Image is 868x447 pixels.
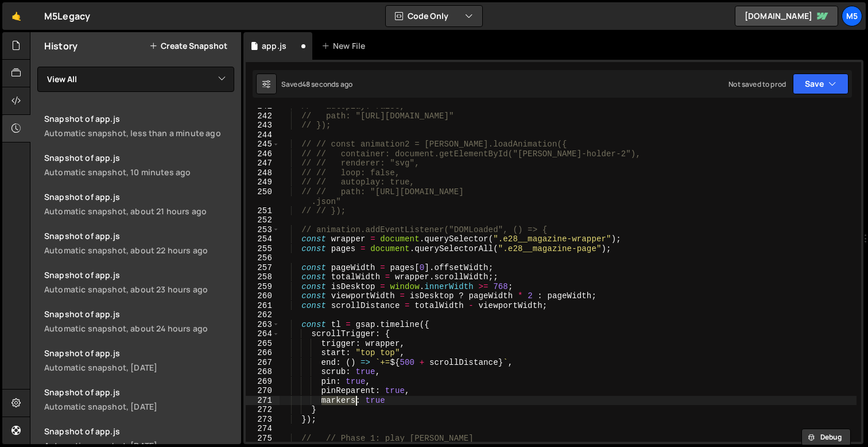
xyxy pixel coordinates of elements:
button: Code Only [386,6,482,26]
div: 272 [246,405,280,415]
div: Snapshot of app.js [44,152,234,163]
a: Snapshot of app.js Automatic snapshot, about 22 hours ago [37,223,241,263]
div: 252 [246,215,280,225]
div: 270 [246,386,280,396]
div: 262 [246,310,280,320]
div: Snapshot of app.js [44,269,234,280]
div: 273 [246,415,280,425]
div: Automatic snapshot, about 23 hours ago [44,284,234,295]
div: 261 [246,301,280,311]
div: 260 [246,291,280,301]
div: 258 [246,272,280,282]
div: Automatic snapshot, about 22 hours ago [44,245,234,256]
a: M5 [842,6,862,26]
div: 264 [246,329,280,339]
div: Snapshot of app.js [44,348,234,359]
div: 249 [246,178,280,187]
div: Snapshot of app.js [44,426,234,437]
div: Not saved to prod [728,79,786,89]
a: Snapshot of app.jsAutomatic snapshot, less than a minute ago [37,106,241,145]
div: 275 [246,434,280,444]
a: [DOMAIN_NAME] [735,6,838,26]
div: 257 [246,263,280,273]
div: 246 [246,149,280,159]
div: 251 [246,206,280,216]
div: Snapshot of app.js [44,387,234,398]
div: Automatic snapshot, about 24 hours ago [44,323,234,334]
div: 267 [246,358,280,368]
a: Snapshot of app.js Automatic snapshot, [DATE] [37,380,241,419]
a: Snapshot of app.js Automatic snapshot, [DATE] [37,341,241,380]
div: 243 [246,121,280,130]
div: Automatic snapshot, [DATE] [44,401,234,412]
div: 242 [246,111,280,121]
div: 248 [246,168,280,178]
div: 256 [246,253,280,263]
button: Create Snapshot [149,41,227,51]
div: Automatic snapshot, 10 minutes ago [44,167,234,178]
div: Saved [281,79,352,89]
div: 250 [246,187,280,206]
div: Automatic snapshot, less than a minute ago [44,128,234,138]
div: 244 [246,130,280,140]
h2: History [44,40,77,52]
div: app.js [262,40,286,52]
div: 274 [246,424,280,434]
button: Debug [801,429,851,446]
div: 247 [246,159,280,168]
div: Snapshot of app.js [44,230,234,241]
div: 245 [246,140,280,149]
div: 271 [246,396,280,406]
div: 265 [246,339,280,349]
div: Snapshot of app.js [44,309,234,319]
a: Snapshot of app.js Automatic snapshot, 10 minutes ago [37,145,241,184]
div: M5Legacy [44,9,90,23]
div: 268 [246,367,280,377]
div: Automatic snapshot, [DATE] [44,362,234,373]
a: Snapshot of app.js Automatic snapshot, about 23 hours ago [37,263,241,302]
div: 255 [246,244,280,254]
a: Snapshot of app.js Automatic snapshot, about 21 hours ago [37,184,241,223]
button: Save [793,74,848,94]
div: Snapshot of app.js [44,113,234,124]
div: 253 [246,225,280,235]
a: Snapshot of app.js Automatic snapshot, about 24 hours ago [37,302,241,341]
div: 266 [246,348,280,358]
div: Snapshot of app.js [44,191,234,202]
div: 269 [246,377,280,387]
div: 254 [246,234,280,244]
div: 48 seconds ago [302,79,352,89]
div: Automatic snapshot, about 21 hours ago [44,206,234,217]
div: New File [321,40,370,52]
div: 263 [246,320,280,330]
div: 259 [246,282,280,292]
a: 🤙 [2,2,30,30]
